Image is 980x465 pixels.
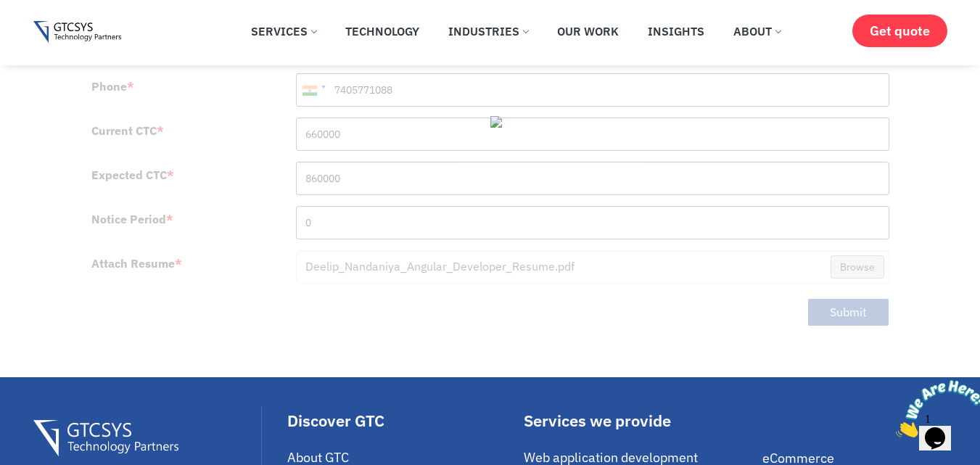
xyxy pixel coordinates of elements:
[33,21,121,44] img: Gtcsys logo
[437,15,539,47] a: Industries
[637,15,715,47] a: Insights
[524,413,755,429] div: Services we provide
[852,15,947,47] a: Get quote
[546,15,630,47] a: Our Work
[6,6,96,63] img: Chat attention grabber
[722,15,791,47] a: About
[287,413,517,429] div: Discover GTC
[240,15,327,47] a: Services
[33,420,179,457] img: Gtcsys Footer Logo
[334,15,430,47] a: Technology
[870,23,930,38] span: Get quote
[6,6,12,18] span: 1
[890,374,980,443] iframe: chat widget
[490,116,548,128] img: loader.gif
